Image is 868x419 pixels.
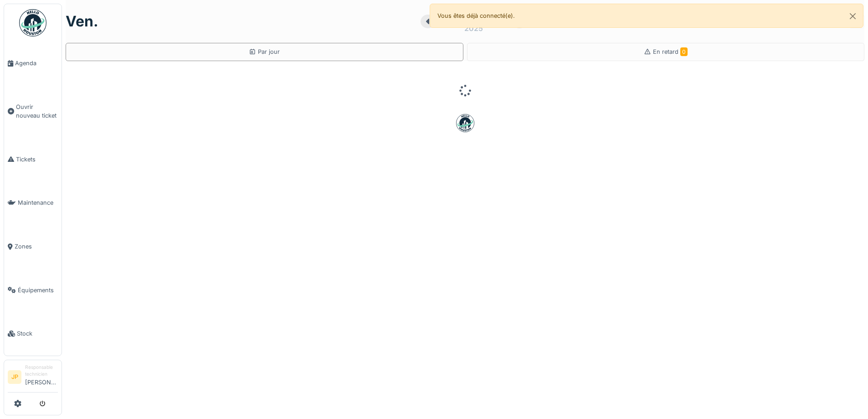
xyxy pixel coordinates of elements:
[464,23,483,34] div: 2025
[15,242,58,251] span: Zones
[4,312,62,356] a: Stock
[430,4,864,28] div: Vous êtes déjà connecté(e).
[4,181,62,225] a: Maintenance
[15,59,58,67] span: Agenda
[16,103,58,120] span: Ouvrir nouveau ticket
[4,41,62,85] a: Agenda
[249,47,280,56] div: Par jour
[842,4,863,28] button: Close
[17,329,58,338] span: Stock
[4,85,62,138] a: Ouvrir nouveau ticket
[653,48,688,55] span: En retard
[4,225,62,269] a: Zones
[25,364,58,378] div: Responsable technicien
[19,9,46,36] img: Badge_color-CXgf-gQk.svg
[8,370,21,384] li: JP
[18,198,58,207] span: Maintenance
[4,269,62,312] a: Équipements
[25,364,58,390] li: [PERSON_NAME]
[8,364,58,393] a: JP Responsable technicien[PERSON_NAME]
[18,286,58,295] span: Équipements
[456,114,474,132] img: badge-BVDL4wpA.svg
[16,155,58,164] span: Tickets
[4,138,62,181] a: Tickets
[680,47,688,56] span: 0
[66,13,98,30] h1: ven.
